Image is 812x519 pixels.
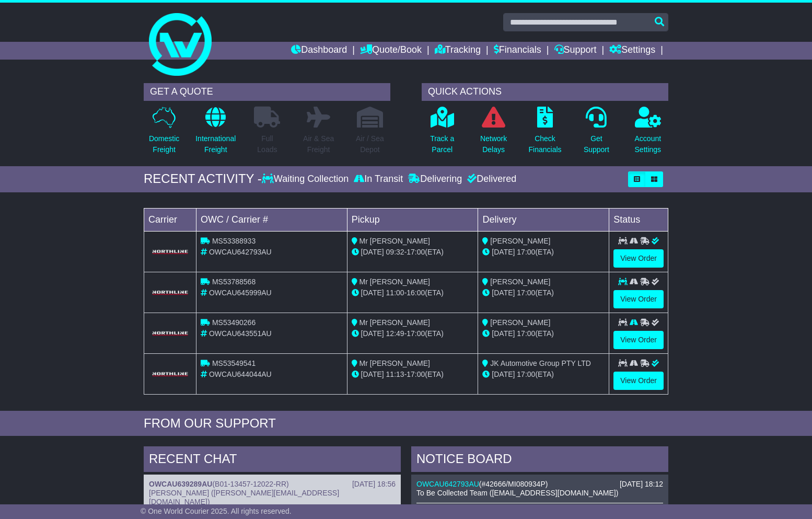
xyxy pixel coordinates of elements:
[411,446,668,475] div: NOTICE BOARD
[149,480,212,488] a: OWCAU639289AU
[490,278,550,286] span: [PERSON_NAME]
[254,133,280,155] p: Full Loads
[422,83,668,101] div: QUICK ACTIONS
[209,329,272,338] span: OWCAU643551AU
[492,248,515,256] span: [DATE]
[356,133,384,155] p: Air / Sea Depot
[482,369,605,380] div: (ETA)
[407,289,425,297] span: 16:00
[465,174,516,185] div: Delivered
[482,328,605,339] div: (ETA)
[492,329,515,338] span: [DATE]
[141,507,292,515] span: © One World Courier 2025. All rights reserved.
[517,370,535,378] span: 17:00
[196,208,347,231] td: OWC / Carrier #
[613,249,664,268] a: View Order
[361,248,384,256] span: [DATE]
[435,42,481,60] a: Tracking
[352,369,474,380] div: - (ETA)
[144,83,390,101] div: GET A QUOTE
[478,208,609,231] td: Delivery
[528,106,562,161] a: CheckFinancials
[583,106,610,161] a: GetSupport
[359,237,430,245] span: Mr [PERSON_NAME]
[609,208,668,231] td: Status
[361,370,384,378] span: [DATE]
[209,289,272,297] span: OWCAU645999AU
[360,42,422,60] a: Quote/Book
[149,489,339,506] span: [PERSON_NAME] ([PERSON_NAME][EMAIL_ADDRESS][DOMAIN_NAME])
[359,278,430,286] span: Mr [PERSON_NAME]
[150,371,190,377] img: GetCarrierServiceLogo
[291,42,347,60] a: Dashboard
[347,208,478,231] td: Pickup
[351,174,405,185] div: In Transit
[150,330,190,337] img: GetCarrierServiceLogo
[303,133,334,155] p: Air & Sea Freight
[480,106,507,161] a: NetworkDelays
[634,106,662,161] a: AccountSettings
[613,290,664,308] a: View Order
[148,106,180,161] a: DomesticFreight
[359,359,430,367] span: Mr [PERSON_NAME]
[554,42,597,60] a: Support
[416,489,618,497] span: To Be Collected Team ([EMAIL_ADDRESS][DOMAIN_NAME])
[407,329,425,338] span: 17:00
[490,359,590,367] span: JK Automotive Group PTY LTD
[352,287,474,298] div: - (ETA)
[215,480,286,488] span: B01-13457-12022-RR
[407,248,425,256] span: 17:00
[517,329,535,338] span: 17:00
[144,416,668,431] div: FROM OUR SUPPORT
[361,289,384,297] span: [DATE]
[430,133,454,155] p: Track a Parcel
[620,480,663,489] div: [DATE] 18:12
[209,248,272,256] span: OWCAU642793AU
[212,318,256,327] span: MS53490266
[209,370,272,378] span: OWCAU644044AU
[150,249,190,255] img: GetCarrierServiceLogo
[144,208,196,231] td: Carrier
[613,331,664,349] a: View Order
[359,318,430,327] span: Mr [PERSON_NAME]
[212,359,256,367] span: MS53549541
[517,248,535,256] span: 17:00
[386,329,404,338] span: 12:49
[262,174,351,185] div: Waiting Collection
[635,133,662,155] p: Account Settings
[149,480,396,489] div: ( )
[613,372,664,390] a: View Order
[352,480,396,489] div: [DATE] 18:56
[212,278,256,286] span: MS53788568
[144,446,401,475] div: RECENT CHAT
[150,290,190,296] img: GetCarrierServiceLogo
[195,106,236,161] a: InternationalFreight
[149,133,179,155] p: Domestic Freight
[494,42,541,60] a: Financials
[609,42,655,60] a: Settings
[416,480,479,488] a: OWCAU642793AU
[480,133,507,155] p: Network Delays
[386,248,404,256] span: 09:32
[492,370,515,378] span: [DATE]
[407,370,425,378] span: 17:00
[352,247,474,258] div: - (ETA)
[386,370,404,378] span: 11:13
[144,171,262,187] div: RECENT ACTIVITY -
[517,289,535,297] span: 17:00
[490,318,550,327] span: [PERSON_NAME]
[529,133,562,155] p: Check Financials
[352,328,474,339] div: - (ETA)
[416,480,663,489] div: ( )
[482,287,605,298] div: (ETA)
[212,237,256,245] span: MS53388933
[482,480,546,488] span: #42666/MI080934P
[405,174,465,185] div: Delivering
[430,106,455,161] a: Track aParcel
[361,329,384,338] span: [DATE]
[490,237,550,245] span: [PERSON_NAME]
[195,133,236,155] p: International Freight
[386,289,404,297] span: 11:00
[482,247,605,258] div: (ETA)
[584,133,609,155] p: Get Support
